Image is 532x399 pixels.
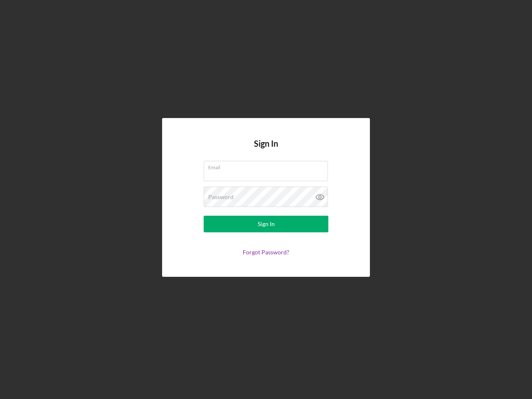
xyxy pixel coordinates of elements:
[258,216,275,232] div: Sign In
[254,139,278,161] h4: Sign In
[243,249,289,256] a: Forgot Password?
[208,161,328,170] label: Email
[204,216,328,232] button: Sign In
[208,194,234,200] label: Password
